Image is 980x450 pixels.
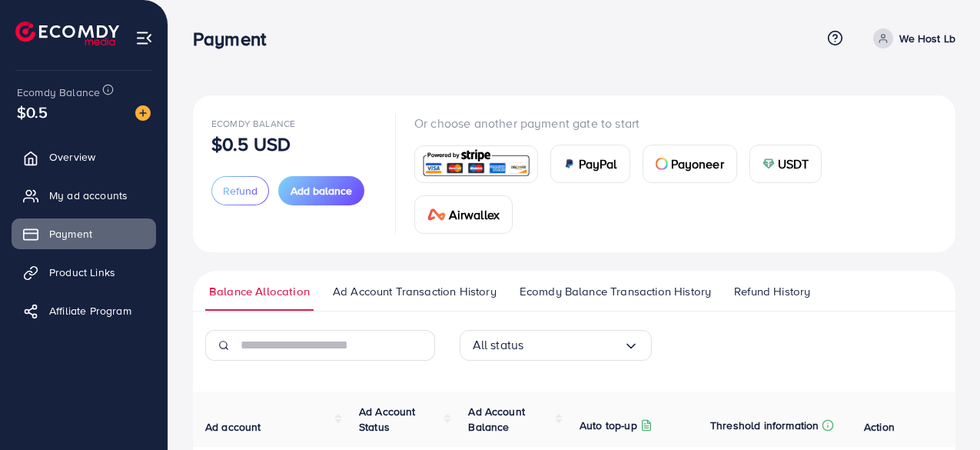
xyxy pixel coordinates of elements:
[205,419,261,435] span: Ad account
[427,208,446,221] img: card
[420,148,533,181] img: card
[291,183,352,198] span: Add balance
[473,333,524,357] span: All status
[414,195,513,234] a: cardAirwallex
[550,145,630,183] a: cardPayPal
[49,149,95,165] span: Overview
[468,404,525,435] span: Ad Account Balance
[135,105,151,121] img: image
[580,416,637,435] p: Auto top-up
[12,295,156,326] a: Affiliate Program
[579,155,617,173] span: PayPal
[211,117,295,130] span: Ecomdy Balance
[333,283,497,300] span: Ad Account Transaction History
[211,135,291,153] p: $0.5 USD
[762,158,775,170] img: card
[135,29,153,47] img: menu
[899,29,955,48] p: We Host Lb
[49,226,92,242] span: Payment
[460,330,652,361] div: Search for option
[12,218,156,249] a: Payment
[193,28,278,50] h3: Payment
[656,158,668,170] img: card
[414,114,937,132] p: Or choose another payment gate to start
[520,283,711,300] span: Ecomdy Balance Transaction History
[49,265,115,280] span: Product Links
[209,283,310,300] span: Balance Allocation
[12,142,156,172] a: Overview
[15,22,119,45] img: logo
[643,145,737,183] a: cardPayoneer
[867,28,955,48] a: We Host Lb
[734,283,810,300] span: Refund History
[523,333,623,357] input: Search for option
[49,303,131,318] span: Affiliate Program
[12,257,156,288] a: Product Links
[211,176,269,205] button: Refund
[778,155,809,173] span: USDT
[12,180,156,211] a: My ad accounts
[17,85,100,100] span: Ecomdy Balance
[671,155,724,173] span: Payoneer
[278,176,364,205] button: Add balance
[359,404,416,435] span: Ad Account Status
[915,381,968,438] iframe: Chat
[864,419,895,435] span: Action
[749,145,822,183] a: cardUSDT
[414,145,538,183] a: card
[223,183,257,198] span: Refund
[17,101,48,123] span: $0.5
[49,188,128,203] span: My ad accounts
[449,205,500,224] span: Airwallex
[563,158,576,170] img: card
[710,416,819,435] p: Threshold information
